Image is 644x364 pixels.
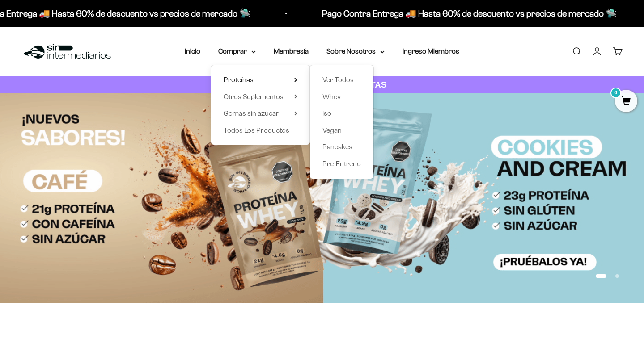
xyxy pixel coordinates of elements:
span: Pre-Entreno [322,160,361,167]
span: Todos Los Productos [224,126,289,134]
a: Inicio [185,47,200,55]
a: Iso [322,108,361,119]
p: Pago Contra Entrega 🚚 Hasta 60% de descuento vs precios de mercado 🛸 [321,6,616,21]
mark: 0 [610,88,621,98]
span: Vegan [322,126,342,134]
a: Membresía [274,47,309,55]
summary: Otros Suplementos [224,91,297,103]
span: Pancakes [322,143,352,151]
a: 0 [615,97,637,107]
summary: Comprar [218,46,256,57]
span: Otros Suplementos [224,93,284,100]
a: Vegan [322,125,361,136]
span: Iso [322,109,331,117]
span: Proteínas [224,76,254,84]
a: Ver Todos [322,74,361,86]
a: Whey [322,91,361,103]
summary: Gomas sin azúcar [224,108,297,119]
a: Todos Los Productos [224,125,297,136]
a: Ingreso Miembros [402,47,459,55]
span: Whey [322,93,341,100]
a: Pre-Entreno [322,158,361,170]
a: Pancakes [322,141,361,153]
span: Gomas sin azúcar [224,109,279,117]
summary: Proteínas [224,74,297,86]
span: Ver Todos [322,76,354,84]
summary: Sobre Nosotros [326,46,385,57]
